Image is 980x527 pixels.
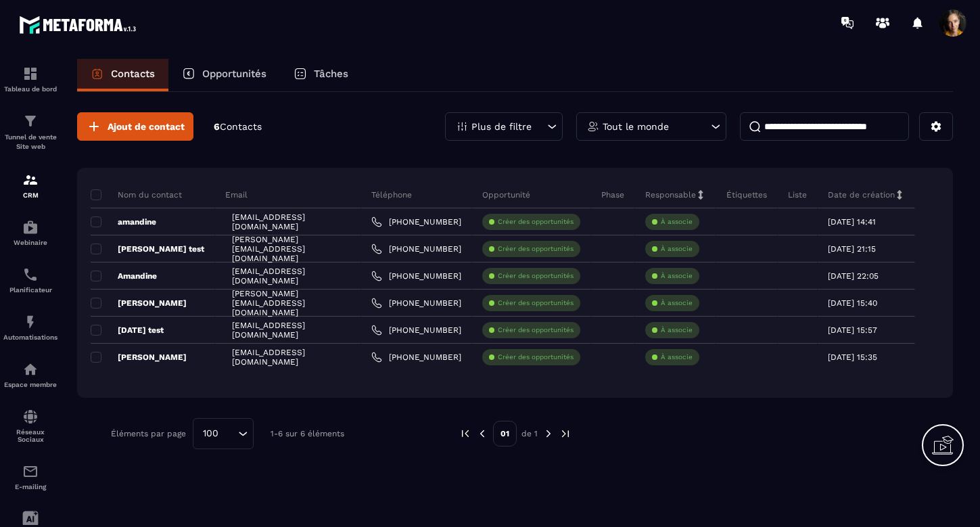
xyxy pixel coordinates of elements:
div: Search for option [193,418,254,449]
p: Plus de filtre [471,122,532,131]
a: schedulerschedulerPlanificateur [3,256,57,304]
a: [PHONE_NUMBER] [371,216,461,227]
p: Éléments par page [111,429,186,438]
img: formation [22,172,39,188]
img: scheduler [22,267,39,283]
p: Contacts [111,68,155,80]
img: formation [22,113,39,129]
a: Tâches [280,59,362,91]
p: Créer des opportunités [498,352,574,362]
p: À associe [661,244,693,254]
a: formationformationTableau de bord [3,55,57,103]
img: prev [459,428,471,440]
p: Réseaux Sociaux [3,428,57,443]
p: [PERSON_NAME] test [91,244,204,254]
a: formationformationTunnel de vente Site web [3,103,57,162]
a: automationsautomationsWebinaire [3,209,57,256]
p: Créer des opportunités [498,244,574,254]
img: automations [22,314,39,330]
p: Webinaire [3,239,57,246]
img: automations [22,361,39,377]
img: logo [19,12,141,37]
p: Créer des opportunités [498,217,574,227]
span: Ajout de contact [108,120,185,133]
a: [PHONE_NUMBER] [371,352,461,363]
a: automationsautomationsAutomatisations [3,304,57,351]
p: Liste [788,189,807,200]
p: Opportunité [482,189,530,200]
p: Phase [601,189,624,200]
a: Opportunités [168,59,280,91]
input: Search for option [223,426,235,441]
p: Nom du contact [91,189,182,200]
p: amandine [91,216,156,227]
a: social-networksocial-networkRéseaux Sociaux [3,398,57,453]
p: Créer des opportunités [498,325,574,335]
a: formationformationCRM [3,162,57,209]
p: 1-6 sur 6 éléments [271,429,344,438]
p: de 1 [521,428,538,439]
p: Téléphone [371,189,412,200]
p: 6 [214,120,262,133]
img: email [22,463,39,480]
p: E-mailing [3,483,57,490]
p: 01 [493,421,517,446]
p: Étiquettes [726,189,767,200]
img: prev [476,428,488,440]
img: social-network [22,409,39,425]
img: next [559,428,571,440]
p: Espace membre [3,381,57,388]
a: [PHONE_NUMBER] [371,244,461,254]
p: [DATE] 21:15 [828,244,876,254]
p: [PERSON_NAME] [91,298,187,308]
p: Créer des opportunités [498,298,574,308]
p: [DATE] 15:57 [828,325,877,335]
p: Tableau de bord [3,85,57,93]
p: À associe [661,352,693,362]
p: Tâches [314,68,348,80]
span: Contacts [220,121,262,132]
button: Ajout de contact [77,112,193,141]
a: [PHONE_NUMBER] [371,325,461,336]
p: Amandine [91,271,157,281]
p: Opportunités [202,68,266,80]
img: formation [22,66,39,82]
p: À associe [661,217,693,227]
span: 100 [198,426,223,441]
p: Responsable [645,189,696,200]
p: [DATE] 15:40 [828,298,877,308]
p: [DATE] 22:05 [828,271,879,281]
p: Créer des opportunités [498,271,574,281]
a: automationsautomationsEspace membre [3,351,57,398]
p: Date de création [828,189,895,200]
p: [DATE] 15:35 [828,352,877,362]
p: [DATE] test [91,325,164,336]
p: [DATE] 14:41 [828,217,876,227]
a: [PHONE_NUMBER] [371,298,461,308]
a: emailemailE-mailing [3,453,57,501]
p: À associe [661,298,693,308]
p: [PERSON_NAME] [91,352,187,363]
a: Contacts [77,59,168,91]
a: [PHONE_NUMBER] [371,271,461,281]
img: next [542,428,555,440]
p: Tunnel de vente Site web [3,133,57,152]
p: Planificateur [3,286,57,294]
img: automations [22,219,39,235]
p: Automatisations [3,334,57,341]
p: Tout le monde [603,122,669,131]
p: Email [225,189,248,200]
p: À associe [661,325,693,335]
p: À associe [661,271,693,281]
p: CRM [3,191,57,199]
